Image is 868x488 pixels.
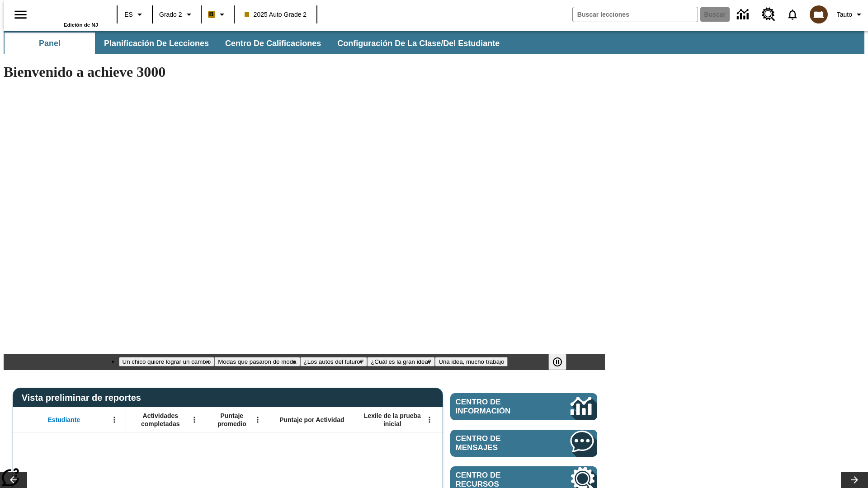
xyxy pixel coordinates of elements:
[435,357,508,366] button: Diapositiva 5 Una idea, mucho trabajo
[337,38,500,49] span: Configuración de la clase/del estudiante
[573,7,698,22] input: Buscar campo
[209,9,214,20] span: B
[279,416,344,424] span: Puntaje por Actividad
[804,3,833,26] button: Escoja un nuevo avatar
[456,398,540,416] span: Centro de información
[5,33,95,54] button: Panel
[841,472,868,488] button: Carrusel de lecciones, seguir
[22,393,146,403] span: Vista preliminar de reportes
[423,413,436,427] button: Abrir menú
[131,412,190,428] span: Actividades completadas
[359,412,425,428] span: Lexile de la prueba inicial
[833,6,868,23] button: Perfil/Configuración
[251,413,264,427] button: Abrir menú
[548,354,566,370] button: Pausar
[4,31,864,54] div: Subbarra de navegación
[39,3,98,28] div: Portada
[218,33,328,54] button: Centro de calificaciones
[837,10,852,19] span: Tauto
[119,357,215,366] button: Diapositiva 1 Un chico quiere lograr un cambio
[731,2,756,27] a: Centro de información
[450,430,597,457] a: Centro de mensajes
[214,357,300,366] button: Diapositiva 2 Modas que pasaron de moda
[124,10,133,19] span: ES
[756,2,781,27] a: Centro de recursos, Se abrirá en una pestaña nueva.
[4,64,605,80] h1: Bienvenido a achieve 3000
[4,33,508,54] div: Subbarra de navegación
[210,412,254,428] span: Puntaje promedio
[225,38,321,49] span: Centro de calificaciones
[120,6,149,23] button: Lenguaje: ES, Selecciona un idioma
[330,33,507,54] button: Configuración de la clase/del estudiante
[548,354,576,370] div: Pausar
[204,6,231,23] button: Boost El color de la clase es anaranjado claro. Cambiar el color de la clase.
[456,434,543,452] span: Centro de mensajes
[188,413,201,427] button: Abrir menú
[245,10,307,19] span: 2025 Auto Grade 2
[159,10,182,19] span: Grado 2
[64,22,98,28] span: Edición de NJ
[781,3,804,26] a: Notificaciones
[7,1,34,28] button: Abrir el menú lateral
[300,357,368,366] button: Diapositiva 3 ¿Los autos del futuro?
[156,6,198,23] button: Grado: Grado 2, Elige un grado
[48,416,80,424] span: Estudiante
[108,413,121,427] button: Abrir menú
[39,4,98,22] a: Portada
[97,33,216,54] button: Planificación de lecciones
[450,393,597,420] a: Centro de información
[810,5,828,23] img: avatar image
[104,38,209,49] span: Planificación de lecciones
[39,38,61,49] span: Panel
[367,357,435,366] button: Diapositiva 4 ¿Cuál es la gran idea?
